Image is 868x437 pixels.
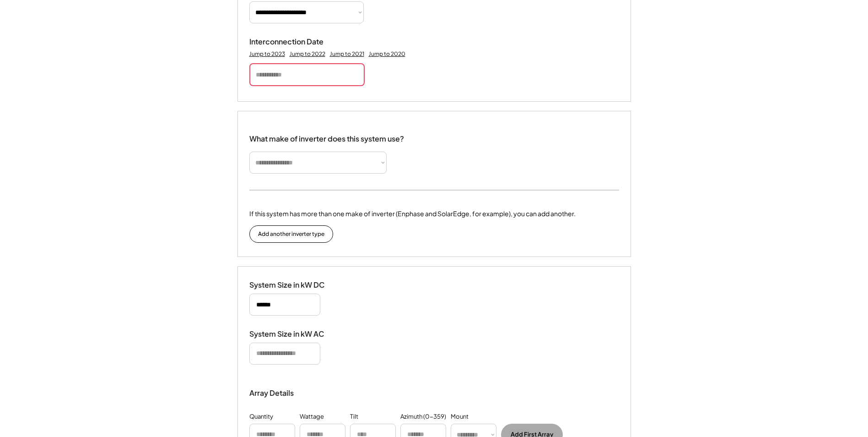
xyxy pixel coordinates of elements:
div: Mount [451,412,469,421]
div: Jump to 2022 [290,50,325,58]
div: Jump to 2021 [330,50,364,58]
div: Azimuth (0-359) [400,412,446,421]
div: Tilt [350,412,358,421]
div: Array Details [249,388,295,399]
div: What make of inverter does this system use? [249,125,404,146]
div: Jump to 2020 [369,50,405,58]
div: System Size in kW AC [249,329,341,339]
button: Add another inverter type [249,225,333,243]
div: If this system has more than one make of inverter (Enphase and SolarEdge, for example), you can a... [249,209,576,218]
div: Interconnection Date [249,37,341,47]
div: Quantity [249,412,273,421]
div: Jump to 2023 [249,50,285,58]
div: Wattage [300,412,324,421]
div: System Size in kW DC [249,280,341,290]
